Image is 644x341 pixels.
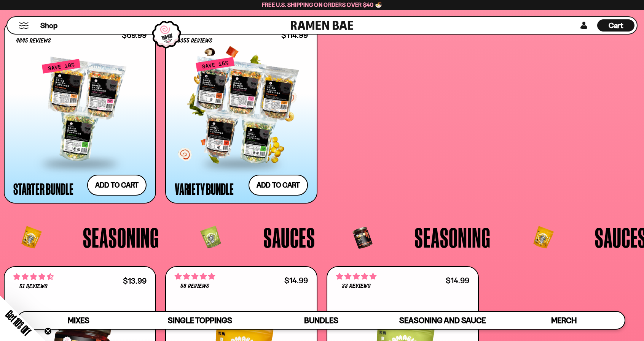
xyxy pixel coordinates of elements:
[40,21,57,31] span: Shop
[87,175,147,196] button: Add to cart
[13,272,54,282] span: 4.71 stars
[16,38,51,44] span: 4845 reviews
[175,272,215,281] span: 4.83 stars
[18,312,139,329] a: Mixes
[609,21,623,30] span: Cart
[382,312,503,329] a: Seasoning and Sauce
[175,182,234,196] div: Variety Bundle
[13,182,73,196] div: Starter Bundle
[168,316,232,325] span: Single Toppings
[139,312,261,329] a: Single Toppings
[342,283,371,289] span: 33 reviews
[336,272,376,281] span: 5.00 stars
[44,327,52,335] button: Close teaser
[19,22,29,29] button: Mobile Menu Trigger
[180,283,209,289] span: 58 reviews
[414,223,491,251] span: Seasoning
[83,223,159,251] span: Seasoning
[284,277,308,284] div: $14.99
[261,312,382,329] a: Bundles
[597,17,634,34] a: Cart
[4,21,156,203] a: 4.71 stars 4845 reviews $69.99 Starter Bundle Add to cart
[446,277,469,284] div: $14.99
[503,312,625,329] a: Merch
[249,175,308,196] button: Add to cart
[3,308,33,338] span: Get 10% Off
[304,316,338,325] span: Bundles
[123,277,147,284] div: $13.99
[551,316,577,325] span: Merch
[177,38,212,44] span: 6355 reviews
[40,19,57,32] a: Shop
[19,284,48,290] span: 51 reviews
[68,316,89,325] span: Mixes
[263,223,315,251] span: Sauces
[399,316,486,325] span: Seasoning and Sauce
[262,1,383,8] span: Free U.S. Shipping on Orders over $40 🍜
[165,21,317,203] a: 4.63 stars 6355 reviews $114.99 Variety Bundle Add to cart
